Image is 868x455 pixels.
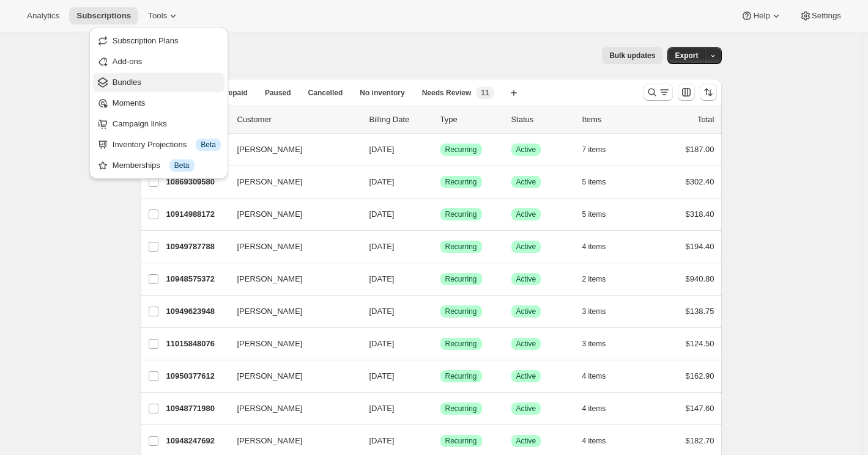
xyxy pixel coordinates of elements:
button: 2 items [582,271,620,288]
button: 3 items [582,303,620,320]
span: Beta [201,140,216,150]
span: Active [516,371,536,381]
p: Status [511,114,573,126]
span: Recurring [445,404,477,413]
span: $940.80 [686,274,714,283]
div: Type [440,114,502,126]
div: 10894213260[PERSON_NAME][DATE]SuccessRecurringSuccessActive7 items$187.00 [166,141,714,158]
div: 10948771980[PERSON_NAME][DATE]SuccessRecurringSuccessActive4 items$147.60 [166,400,714,417]
div: 10948575372[PERSON_NAME][DATE]SuccessRecurringSuccessActive2 items$940.80 [166,271,714,288]
span: Active [516,307,536,316]
span: Beta [174,161,190,170]
button: [PERSON_NAME] [230,366,352,386]
span: $182.70 [686,436,714,445]
span: [PERSON_NAME] [237,338,303,350]
button: Customize table column order and visibility [678,84,695,101]
button: [PERSON_NAME] [230,140,352,159]
button: 4 items [582,432,620,450]
p: 10914988172 [166,208,228,220]
div: 11015848076[PERSON_NAME][DATE]SuccessRecurringSuccessActive3 items$124.50 [166,335,714,352]
span: $318.40 [686,209,714,219]
span: Subscription Plans [113,36,179,45]
span: $302.40 [686,177,714,186]
p: 10948771980 [166,402,228,415]
span: Bundles [113,78,141,87]
button: [PERSON_NAME] [230,172,352,192]
div: 10869309580[PERSON_NAME][DATE]SuccessRecurringSuccessActive5 items$302.40 [166,173,714,191]
button: Subscription Plans [93,31,224,51]
div: IDCustomerBilling DateTypeStatusItemsTotal [166,114,714,126]
span: Active [516,274,536,284]
span: $138.75 [686,307,714,316]
span: No inventory [360,88,404,98]
span: [DATE] [369,177,395,186]
span: [PERSON_NAME] [237,370,303,382]
span: 4 items [582,371,606,381]
button: Settings [792,7,848,24]
span: $124.50 [686,339,714,348]
span: Subscriptions [76,11,131,21]
span: Tools [148,11,167,21]
span: [DATE] [369,371,395,380]
p: 10950377612 [166,370,228,382]
div: 10950377612[PERSON_NAME][DATE]SuccessRecurringSuccessActive4 items$162.90 [166,368,714,385]
span: Paused [265,88,291,98]
button: Moments [93,93,224,113]
span: Campaign links [113,119,167,128]
button: [PERSON_NAME] [230,237,352,257]
span: Add-ons [113,57,142,66]
div: Items [582,114,644,126]
span: [PERSON_NAME] [237,208,303,220]
span: [DATE] [369,404,395,413]
span: 3 items [582,339,606,349]
button: Export [667,47,705,64]
button: Inventory Projections [93,135,224,155]
span: 5 items [582,177,606,187]
span: [DATE] [369,145,395,154]
span: Recurring [445,274,477,284]
p: Total [697,114,714,126]
p: 10948575372 [166,273,228,285]
div: 10914988172[PERSON_NAME][DATE]SuccessRecurringSuccessActive5 items$318.40 [166,206,714,223]
p: 10949787788 [166,241,228,253]
span: [DATE] [369,209,395,219]
span: Moments [113,98,145,107]
button: Bulk updates [602,47,662,64]
span: [DATE] [369,436,395,445]
button: Add-ons [93,52,224,71]
span: Export [675,51,698,60]
span: Recurring [445,307,477,316]
span: Cancelled [308,88,343,98]
button: 5 items [582,173,620,191]
p: 10948247692 [166,435,228,447]
span: [DATE] [369,339,395,348]
span: [DATE] [369,307,395,316]
button: [PERSON_NAME] [230,431,352,451]
button: Campaign links [93,114,224,134]
span: Recurring [445,145,477,155]
span: Active [516,339,536,349]
button: 4 items [582,400,620,417]
div: 10949787788[PERSON_NAME][DATE]SuccessRecurringSuccessActive4 items$194.40 [166,238,714,255]
button: [PERSON_NAME] [230,269,352,289]
span: Active [516,242,536,252]
span: Settings [812,11,841,21]
span: $187.00 [686,145,714,154]
span: Needs Review [422,88,472,98]
p: 10949623948 [166,305,228,318]
span: Recurring [445,209,477,219]
span: Active [516,145,536,155]
span: 7 items [582,145,606,155]
span: Recurring [445,371,477,381]
div: Inventory Projections [113,139,221,151]
button: Memberships [93,156,224,175]
span: 4 items [582,436,606,446]
span: Active [516,404,536,413]
span: [PERSON_NAME] [237,176,303,188]
button: Sort the results [700,84,717,101]
button: Help [733,7,789,24]
p: Customer [237,114,360,126]
button: Analytics [20,7,67,24]
span: [PERSON_NAME] [237,435,303,447]
p: Billing Date [369,114,431,126]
